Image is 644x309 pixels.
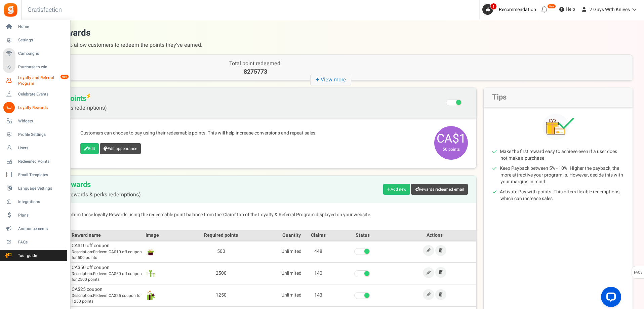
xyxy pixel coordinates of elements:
span: Profile Settings [18,132,65,138]
a: Edit [423,245,434,256]
td: 448 [305,240,332,262]
a: Widgets [3,115,67,127]
img: Tips [542,114,574,140]
a: Edit [80,143,99,154]
th: Quantity [278,230,305,240]
a: Email Templates [3,169,67,181]
span: Loyalty and Referral Program [18,75,67,86]
span: Redeem CA$10 off coupon for 500 points [72,249,142,261]
th: Reward name [70,230,144,240]
span: Settings [18,37,65,43]
span: Tour guide [3,253,50,259]
td: Unlimited [278,262,305,284]
a: Rewards redeemed email [411,184,468,195]
h1: Loyalty rewards [28,27,633,51]
th: Actions [394,230,476,240]
a: Profile Settings [3,129,67,140]
span: Redeemed Points [18,159,65,164]
a: Edit appearance [100,143,141,154]
span: FAQs [18,239,65,245]
a: Remove [435,289,446,300]
span: Multiple options to allow customers to redeem the points they’ve earned. [28,39,633,51]
span: Language Settings [18,186,65,191]
td: 500 [164,240,278,262]
span: Announcements [18,226,65,232]
span: (Fixed points rewards & perks redemptions) [37,192,141,198]
a: 1 Recommendation [482,4,539,15]
a: Remove [435,267,446,278]
li: Activate Pay with points. This offers flexible redemptions, which can increase sales [500,189,624,202]
b: Description: [72,249,93,255]
span: Purchase to win [18,64,65,70]
span: Redeem CA$50 off coupon for 2500 points [72,271,142,282]
th: Required points [164,230,278,240]
a: Announcements [3,223,67,234]
span: FAQs [634,266,643,279]
span: 2 Guys With Knives [590,6,630,13]
li: Make the first reward easy to achieve even if a user does not make a purchase [500,148,624,162]
td: CA$10 off coupon [70,240,144,262]
th: Image [144,230,164,240]
td: 143 [305,284,332,306]
span: Celebrate Events [18,91,65,97]
a: Campaigns [3,48,67,60]
img: Gratisfaction [3,2,18,17]
a: Edit [423,289,434,300]
a: Remove [435,245,446,256]
th: Status [332,230,393,240]
p: Total point redeemed: [180,60,331,68]
a: Redeemed Points [3,156,67,167]
td: Unlimited [278,284,305,306]
a: Edit [423,267,434,278]
h3: Gratisfaction [20,3,69,17]
span: 1 [490,3,497,10]
h2: Tips [484,87,633,107]
small: 50 points [436,146,466,152]
a: Home [3,21,67,33]
span: (Flexible points redemptions) [37,105,107,111]
a: Users [3,142,67,154]
h2: Loyalty Rewards [37,181,141,198]
span: Pay with points [37,94,107,111]
a: Plans [3,209,67,221]
p: Customers can claim these loyalty Rewards using the redeemable point balance from the 'Claim' tab... [37,211,468,218]
td: 2500 [164,262,278,284]
a: Loyalty and Referral Program New [3,75,67,86]
span: Plans [18,213,65,218]
span: Redeem CA$25 coupon for 1250 points [72,293,142,304]
p: 8275773 [180,68,331,76]
i: View more [310,75,351,85]
td: 140 [305,262,332,284]
span: Recommendation [499,6,536,13]
span: CA$1 [434,126,468,160]
span: Users [18,145,65,151]
a: Help [557,4,578,15]
span: Help [564,6,575,13]
span: Email Templates [18,172,65,178]
span: Loyalty Rewards [18,105,65,111]
a: FAQs [3,236,67,248]
em: New [547,4,556,9]
p: Customers can choose to pay using their redeemable points. This will help increase conversions an... [80,130,428,137]
td: 1250 [164,284,278,306]
b: Description: [72,271,93,277]
span: Widgets [18,118,65,124]
th: Claims [305,230,332,240]
a: Purchase to win [3,62,67,73]
img: Reward [146,290,156,300]
td: CA$25 coupon [70,284,144,306]
img: Reward [146,268,156,278]
img: Reward [146,246,156,257]
em: New [60,74,69,79]
span: Home [18,24,65,30]
a: Settings [3,35,67,46]
a: Language Settings [3,183,67,194]
a: Loyalty Rewards [3,102,67,113]
td: Unlimited [278,240,305,262]
td: CA$50 off coupon [70,262,144,284]
span: Integrations [18,199,65,205]
a: Celebrate Events [3,88,67,100]
li: Keep Payback between 5% - 10%. Higher the payback, the more attractive your program is. However, ... [500,165,624,185]
a: Integrations [3,196,67,207]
